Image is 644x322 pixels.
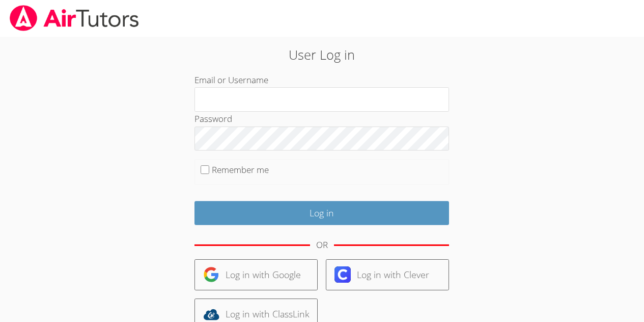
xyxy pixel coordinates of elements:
[212,164,269,176] label: Remember me
[316,238,328,253] div: OR
[194,74,268,86] label: Email or Username
[334,266,351,283] img: clever-logo-6eab21bc6e7a338710f1a6ff85c0baf02591cd810cc4098c63d3a4b26e2feb20.svg
[194,113,232,125] label: Password
[194,259,318,290] a: Log in with Google
[194,201,449,225] input: Log in
[326,259,449,290] a: Log in with Clever
[148,45,496,64] h2: User Log in
[203,266,219,283] img: google-logo-50288ca7cdecda66e5e0955fdab243c47b7ad437acaf1139b6f446037453330a.svg
[9,5,140,31] img: airtutors_banner-c4298cdbf04f3fff15de1276eac7730deb9818008684d7c2e4769d2f7ddbe033.png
